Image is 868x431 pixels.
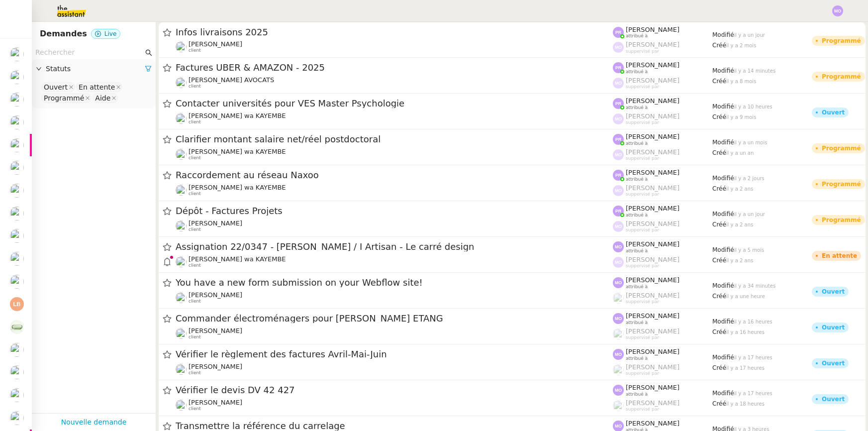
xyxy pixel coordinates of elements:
span: Modifié [712,354,734,361]
span: suppervisé par [626,371,659,376]
app-user-label: suppervisé par [613,41,712,54]
div: Programmé [822,74,861,80]
img: svg [613,170,624,181]
span: client [189,119,201,125]
span: [PERSON_NAME] [626,276,679,284]
span: suppervisé par [626,227,659,233]
span: attribué à [626,33,648,39]
app-user-detailed-label: client [176,184,613,197]
span: il y a un jour [734,212,765,217]
span: attribué à [626,284,648,290]
span: Créé [712,293,726,300]
span: [PERSON_NAME] [626,133,679,140]
div: Ouvert [822,360,845,366]
img: svg [832,5,843,16]
span: il y a 2 ans [726,258,753,263]
img: svg [613,313,624,324]
img: svg [613,27,624,38]
span: suppervisé par [626,49,659,54]
app-user-label: attribué à [613,348,712,361]
app-user-detailed-label: client [176,76,613,89]
span: suppervisé par [626,156,659,161]
app-user-detailed-label: client [176,327,613,340]
span: [PERSON_NAME] wa KAYEMBE [189,148,286,155]
span: You have a new form submission on your Webflow site! [176,278,613,287]
app-user-label: suppervisé par [613,327,712,340]
span: client [189,406,201,412]
img: users%2F747wGtPOU8c06LfBMyRxetZoT1v2%2Favatar%2Fnokpict.jpg [10,275,24,289]
span: il y a 34 minutes [734,283,776,289]
span: il y a un jour [734,32,765,38]
span: il y a un mois [734,140,768,145]
app-user-label: suppervisé par [613,256,712,269]
span: il y a 17 heures [734,355,772,360]
span: il y a 10 heures [734,104,772,109]
span: [PERSON_NAME] [189,399,242,406]
span: [PERSON_NAME] [626,256,679,263]
app-user-label: suppervisé par [613,77,712,90]
img: svg [613,185,624,196]
span: [PERSON_NAME] [626,384,679,391]
span: Créé [712,149,726,156]
img: svg [613,113,624,124]
img: users%2FyQfMwtYgTqhRP2YHWHmG2s2LYaD3%2Favatar%2Fprofile-pic.png [613,328,624,339]
span: il y a 17 heures [734,391,772,396]
nz-select-item: Aide [93,93,118,103]
span: Modifié [712,103,734,110]
span: [PERSON_NAME] [626,41,679,48]
img: users%2F2TyHGbgGwwZcFhdWHiwf3arjzPD2%2Favatar%2F1545394186276.jpeg [10,115,24,129]
div: Programmé [44,94,84,103]
div: Programmé [822,38,861,44]
nz-select-item: Programmé [41,93,92,103]
img: users%2F47wLulqoDhMx0TTMwUcsFP5V2A23%2Favatar%2Fnokpict-removebg-preview-removebg-preview.png [176,113,187,124]
app-user-detailed-label: client [176,219,613,232]
span: [PERSON_NAME] [626,97,679,105]
img: svg [613,241,624,252]
span: suppervisé par [626,120,659,125]
div: Ouvert [822,289,845,295]
span: Commander électroménagers pour [PERSON_NAME] ETANG [176,314,613,323]
app-user-detailed-label: client [176,291,613,304]
app-user-label: attribué à [613,276,712,289]
span: il y a 16 heures [734,319,772,324]
span: Modifié [712,246,734,253]
span: [PERSON_NAME] [189,363,242,370]
span: Vérifier le règlement des factures Avril-Mai-Juin [176,350,613,359]
span: Raccordement au réseau Naxoo [176,171,613,180]
div: Programmé [822,217,861,223]
span: suppervisé par [626,299,659,305]
span: attribué à [626,356,648,361]
span: client [189,155,201,161]
span: Créé [712,257,726,264]
nz-select-item: Ouvert [41,82,75,92]
nz-page-header-title: Demandes [40,27,87,41]
span: il y a 8 mois [726,79,757,84]
span: Modifié [712,175,734,182]
img: users%2FfjlNmCTkLiVoA3HQjY3GA5JXGxb2%2Favatar%2Fstarofservice_97480retdsc0392.png [10,93,24,107]
span: attribué à [626,177,648,182]
span: il y a une heure [726,294,765,299]
span: [PERSON_NAME] [626,348,679,355]
app-user-detailed-label: client [176,255,613,268]
img: users%2FfjlNmCTkLiVoA3HQjY3GA5JXGxb2%2Favatar%2Fstarofservice_97480retdsc0392.png [10,365,24,379]
span: [PERSON_NAME] [626,312,679,320]
span: [PERSON_NAME] [189,40,242,48]
img: users%2FfjlNmCTkLiVoA3HQjY3GA5JXGxb2%2Favatar%2Fstarofservice_97480retdsc0392.png [10,388,24,402]
span: Créé [712,78,726,85]
img: users%2F747wGtPOU8c06LfBMyRxetZoT1v2%2Favatar%2Fnokpict.jpg [176,77,187,88]
span: [PERSON_NAME] [626,399,679,407]
span: [PERSON_NAME] [626,327,679,335]
img: users%2F47wLulqoDhMx0TTMwUcsFP5V2A23%2Favatar%2Fnokpict-removebg-preview-removebg-preview.png [176,149,187,160]
span: Statuts [46,63,145,75]
span: Modifié [712,282,734,289]
app-user-label: suppervisé par [613,184,712,197]
img: users%2FyQfMwtYgTqhRP2YHWHmG2s2LYaD3%2Favatar%2Fprofile-pic.png [613,364,624,375]
app-user-detailed-label: client [176,40,613,53]
span: attribué à [626,105,648,110]
span: attribué à [626,69,648,75]
span: suppervisé par [626,335,659,340]
app-user-label: suppervisé par [613,363,712,376]
div: En attente [79,83,115,92]
span: Modifié [712,211,734,217]
span: il y a 5 mois [734,247,765,253]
